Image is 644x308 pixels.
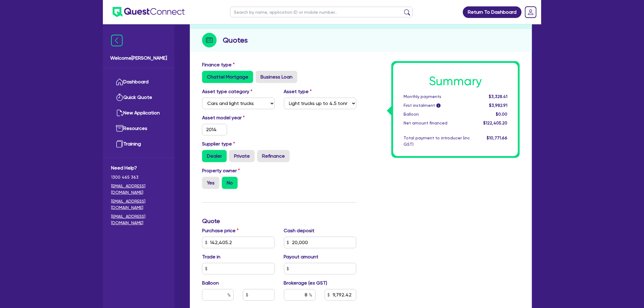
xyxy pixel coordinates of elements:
span: $10,771.66 [487,135,508,140]
label: Trade in [202,253,220,261]
div: First instalment [399,102,474,109]
a: Resources [111,121,166,136]
label: No [222,177,238,189]
a: New Application [111,105,166,121]
label: Private [229,150,255,162]
span: Welcome [PERSON_NAME] [110,54,167,62]
div: Monthly payments [399,93,474,100]
a: Training [111,136,166,152]
div: Balloon [399,111,474,117]
img: resources [116,125,123,132]
div: Net amount financed [399,120,474,126]
input: Search by name, application ID or mobile number... [230,7,413,17]
img: new-application [116,109,123,117]
label: Purchase price [202,227,239,234]
a: Dashboard [111,74,166,90]
label: Asset type [284,88,312,95]
a: [EMAIL_ADDRESS][DOMAIN_NAME] [111,213,166,226]
label: Business Loan [256,71,297,83]
img: step-icon [202,33,217,47]
label: Supplier type [202,140,235,148]
img: icon-menu-close [111,35,123,46]
a: [EMAIL_ADDRESS][DOMAIN_NAME] [111,198,166,211]
a: Return To Dashboard [463,6,522,18]
label: Balloon [202,279,219,287]
a: Quick Quote [111,90,166,105]
h2: Quotes [223,35,248,46]
label: Yes [202,177,219,189]
span: Need Help? [111,164,166,172]
img: quick-quote [116,94,123,101]
h3: Quote [202,217,356,225]
label: Cash deposit [284,227,315,234]
img: training [116,140,123,148]
h1: Summary [404,74,508,89]
a: Dropdown toggle [523,4,539,20]
label: Property owner [202,167,240,174]
span: i [436,103,441,108]
span: 1300 465 363 [111,174,166,180]
a: [EMAIL_ADDRESS][DOMAIN_NAME] [111,183,166,196]
label: Chattel Mortgage [202,71,253,83]
label: Payout amount [284,253,319,261]
label: Brokerage (ex GST) [284,279,327,287]
span: $0.00 [496,112,508,117]
label: Asset type category [202,88,252,95]
label: Dealer [202,150,227,162]
span: $3,328.41 [489,94,508,99]
span: $3,982.91 [489,103,508,108]
span: $122,405.20 [484,121,508,125]
label: Finance type [202,61,235,68]
label: Asset model year [198,114,279,121]
img: quest-connect-logo-blue [113,7,185,17]
label: Refinance [257,150,290,162]
div: Total payment to introducer (inc GST) [399,135,474,148]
